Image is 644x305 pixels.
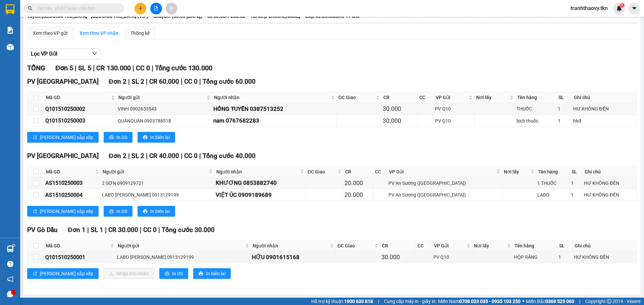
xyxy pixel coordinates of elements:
[584,191,636,199] div: HƯ KHÔNG ĐỀN
[44,103,117,115] td: Q101510250002
[418,92,434,103] th: CC
[536,166,570,177] th: Tên hàng
[33,29,67,37] div: Xem theo VP gửi
[46,168,94,175] span: Mã GD
[434,242,465,249] span: VP Gửi
[252,253,334,262] div: HỮU 0901615168
[150,208,170,215] span: In biên lai
[476,94,508,101] span: Nơi lấy
[181,152,182,160] span: |
[216,178,304,187] div: KHƯƠNG 0853882740
[526,298,574,305] span: Miền Bắc
[621,3,623,8] span: 1
[150,134,170,141] span: In biên lai
[131,78,144,85] span: SL 2
[143,209,148,214] span: printer
[545,299,574,304] strong: 0369 525 060
[68,226,86,234] span: Đơn 1
[308,168,336,175] span: ĐC Giao
[574,253,636,261] div: HƯ KHÔNG ĐỀN
[159,268,188,279] button: printerIn DS
[131,152,144,160] span: SL 2
[573,105,635,112] div: HƯ KHÔNG ĐỀN
[165,271,169,277] span: printer
[383,104,416,113] div: 30.000
[152,64,153,72] span: |
[181,78,182,85] span: |
[7,261,13,267] span: question-circle
[522,300,524,303] span: ⚪️
[459,299,521,304] strong: 0708 023 035 - 0935 103 250
[184,152,198,160] span: CC 0
[116,134,127,141] span: In DS
[92,51,97,56] span: down
[344,299,373,304] strong: 1900 633 818
[216,168,299,175] span: Người nhận
[143,135,148,140] span: printer
[63,25,280,33] li: Hotline: 1900 8153
[416,240,432,251] th: CC
[154,6,158,11] span: file-add
[140,226,142,234] span: |
[565,4,613,12] span: tranhthaovy.tkn
[109,152,126,160] span: Đơn 2
[434,103,474,115] td: PV Q10
[118,94,205,101] span: Người gửi
[572,92,637,103] th: Ghi chú
[557,92,572,103] th: SL
[109,209,114,214] span: printer
[45,191,100,199] div: AS1510250004
[172,270,183,277] span: In DS
[117,253,250,261] div: LABO [PERSON_NAME] 0913129199
[109,78,126,85] span: Đơn 2
[253,242,329,249] span: Người nhận
[45,179,100,187] div: AS1510250003
[571,179,582,187] div: 1
[104,132,132,143] button: printerIn DS
[27,206,99,217] button: sort-ascending[PERSON_NAME] sắp xếp
[537,179,569,187] div: 1 THUỐC
[537,191,569,199] div: LABO
[27,268,99,279] button: sort-ascending[PERSON_NAME] sắp xếp
[579,298,580,305] span: |
[44,177,101,189] td: AS1510250003
[108,226,138,234] span: CR 30.000
[213,104,335,113] div: HỒNG TUYẾN 0387513252
[87,226,89,234] span: |
[517,117,556,125] div: bịch thuốc
[7,44,14,51] img: warehouse-icon
[184,78,198,85] span: CC 0
[203,152,256,160] span: Tổng cước 40.000
[631,5,637,11] span: caret-down
[373,166,387,177] th: CC
[381,252,414,262] div: 30.000
[78,64,91,72] span: SL 5
[169,6,174,11] span: aim
[128,152,130,160] span: |
[138,132,175,143] button: printerIn biên lai
[130,29,150,37] div: Thống kê
[573,117,635,125] div: hkđ
[93,64,95,72] span: |
[138,206,175,217] button: printerIn biên lai
[146,152,148,160] span: |
[40,134,93,141] span: [PERSON_NAME] sắp xếp
[7,291,13,297] span: message
[109,135,114,140] span: printer
[79,29,118,37] div: Xem theo VP nhận
[387,177,502,189] td: PV An Sương (Hàng Hóa)
[75,64,76,72] span: |
[434,115,474,127] td: PV Q10
[384,298,436,305] span: Cung cấp máy in - giấy in:
[558,117,571,125] div: 1
[55,64,73,72] span: Đơn 5
[573,240,637,251] th: Ghi chú
[27,132,99,143] button: sort-ascending[PERSON_NAME] sắp xếp
[149,78,179,85] span: CR 60.000
[118,105,211,112] div: VINH 0902633543
[40,270,93,277] span: [PERSON_NAME] sắp xếp
[628,3,640,14] button: caret-down
[199,152,201,160] span: |
[33,209,37,214] span: sort-ascending
[216,190,304,200] div: VIỆT ÚC 0909189689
